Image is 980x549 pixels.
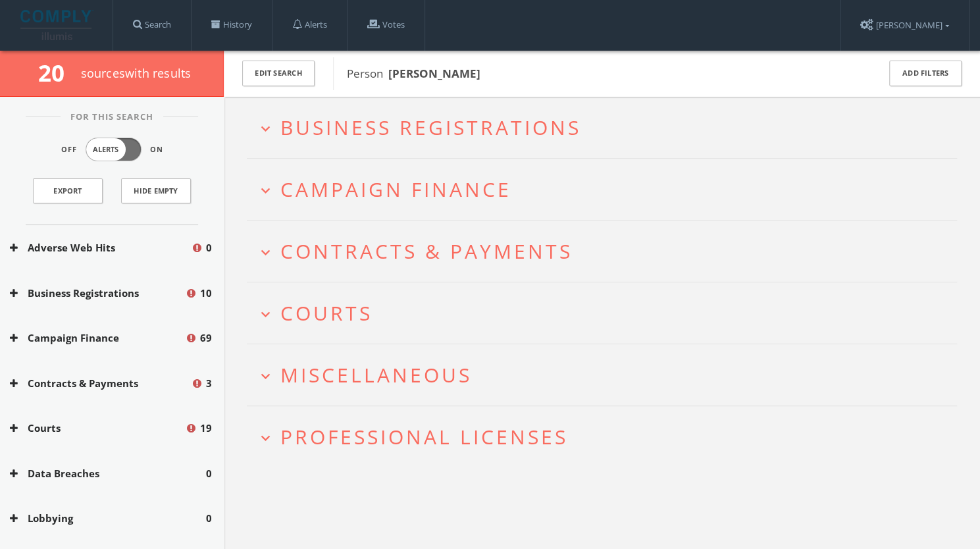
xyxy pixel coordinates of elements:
[150,144,163,155] span: On
[280,238,573,265] span: Contracts & Payments
[206,240,212,255] span: 0
[257,178,957,200] button: expand_moreCampaign Finance
[257,367,274,385] i: expand_more
[38,57,76,88] span: 20
[10,466,206,481] button: Data Breaches
[257,429,274,447] i: expand_more
[10,421,185,436] button: Courts
[33,178,103,203] a: Export
[242,61,315,86] button: Edit Search
[257,120,274,138] i: expand_more
[200,421,212,436] span: 19
[10,511,206,526] button: Lobbying
[200,330,212,346] span: 69
[10,286,185,301] button: Business Registrations
[257,240,957,262] button: expand_moreContracts & Payments
[257,364,957,386] button: expand_moreMiscellaneous
[20,10,94,40] img: illumis
[10,330,185,346] button: Campaign Finance
[61,111,163,124] span: For This Search
[81,65,192,81] span: source s with results
[280,300,373,327] span: Courts
[257,182,274,199] i: expand_more
[200,286,212,301] span: 10
[10,240,191,255] button: Adverse Web Hits
[206,466,212,481] span: 0
[280,114,581,141] span: Business Registrations
[280,176,511,203] span: Campaign Finance
[206,511,212,526] span: 0
[388,66,480,81] b: [PERSON_NAME]
[10,376,191,391] button: Contracts & Payments
[206,376,212,391] span: 3
[280,361,472,388] span: Miscellaneous
[347,66,480,81] span: Person
[257,426,957,448] button: expand_moreProfessional Licenses
[889,61,962,86] button: Add Filters
[257,244,274,261] i: expand_more
[280,423,568,450] span: Professional Licenses
[257,117,957,138] button: expand_moreBusiness Registrations
[121,178,191,203] button: Hide Empty
[61,144,77,155] span: Off
[257,305,274,323] i: expand_more
[257,302,957,324] button: expand_moreCourts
